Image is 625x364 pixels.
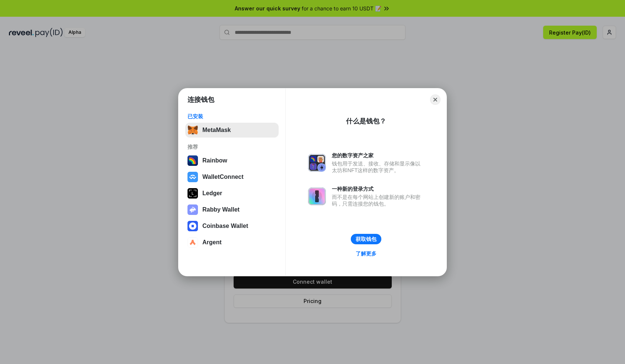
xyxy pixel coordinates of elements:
[202,190,222,197] div: Ledger
[187,237,198,248] img: svg+xml,%3Csvg%20width%3D%2228%22%20height%3D%2228%22%20viewBox%3D%220%200%2028%2028%22%20fill%3D...
[332,152,424,159] div: 您的数字资产之家
[356,250,376,257] div: 了解更多
[346,117,386,126] div: 什么是钱包？
[202,239,222,246] div: Argent
[185,186,279,201] button: Ledger
[187,113,276,120] div: 已安装
[356,236,376,242] div: 获取钱包
[202,174,244,180] div: WalletConnect
[187,95,214,104] h1: 连接钱包
[185,123,279,138] button: MetaMask
[187,144,276,150] div: 推荐
[185,170,279,184] button: WalletConnect
[187,125,198,135] img: svg+xml,%3Csvg%20fill%3D%22none%22%20height%3D%2233%22%20viewBox%3D%220%200%2035%2033%22%20width%...
[187,188,198,199] img: svg+xml,%3Csvg%20xmlns%3D%22http%3A%2F%2Fwww.w3.org%2F2000%2Fsvg%22%20width%3D%2228%22%20height%3...
[332,160,424,174] div: 钱包用于发送、接收、存储和显示像以太坊和NFT这样的数字资产。
[202,157,227,164] div: Rainbow
[185,202,279,217] button: Rabby Wallet
[187,221,198,231] img: svg+xml,%3Csvg%20width%3D%2228%22%20height%3D%2228%22%20viewBox%3D%220%200%2028%2028%22%20fill%3D...
[187,204,198,215] img: svg+xml,%3Csvg%20xmlns%3D%22http%3A%2F%2Fwww.w3.org%2F2000%2Fsvg%22%20fill%3D%22none%22%20viewBox...
[202,206,240,213] div: Rabby Wallet
[187,172,198,182] img: svg+xml,%3Csvg%20width%3D%2228%22%20height%3D%2228%22%20viewBox%3D%220%200%2028%2028%22%20fill%3D...
[185,219,279,233] button: Coinbase Wallet
[187,155,198,166] img: svg+xml,%3Csvg%20width%3D%22120%22%20height%3D%22120%22%20viewBox%3D%220%200%20120%20120%22%20fil...
[185,153,279,168] button: Rainbow
[185,235,279,250] button: Argent
[351,234,381,244] button: 获取钱包
[308,154,326,172] img: svg+xml,%3Csvg%20xmlns%3D%22http%3A%2F%2Fwww.w3.org%2F2000%2Fsvg%22%20fill%3D%22none%22%20viewBox...
[202,127,231,133] div: MetaMask
[351,249,381,258] a: 了解更多
[332,194,424,207] div: 而不是在每个网站上创建新的账户和密码，只需连接您的钱包。
[202,223,248,229] div: Coinbase Wallet
[430,94,440,105] button: Close
[308,187,326,205] img: svg+xml,%3Csvg%20xmlns%3D%22http%3A%2F%2Fwww.w3.org%2F2000%2Fsvg%22%20fill%3D%22none%22%20viewBox...
[332,186,424,192] div: 一种新的登录方式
